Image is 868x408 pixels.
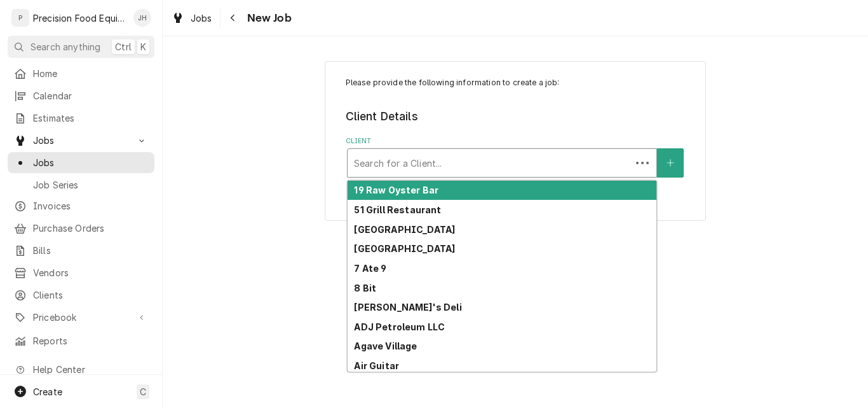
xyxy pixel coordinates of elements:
[8,195,154,216] a: Invoices
[8,285,154,306] a: Clients
[191,11,212,25] span: Jobs
[33,244,148,257] span: Bills
[325,61,706,221] div: Job Create/Update
[8,218,154,239] a: Purchase Orders
[8,174,154,195] a: Job Series
[243,10,292,27] span: New Job
[346,108,686,125] legend: Client Details
[354,243,455,254] strong: [GEOGRAPHIC_DATA]
[133,9,151,27] div: JH
[8,240,154,261] a: Bills
[33,199,148,213] span: Invoices
[33,89,148,102] span: Calendar
[8,330,154,351] a: Reports
[33,178,148,192] span: Job Series
[8,85,154,106] a: Calendar
[8,359,154,380] a: Go to Help Center
[346,136,686,178] div: Client
[223,8,243,28] button: Navigate back
[8,36,154,58] button: Search anythingCtrlK
[33,67,148,80] span: Home
[33,11,126,25] div: Precision Food Equipment LLC
[33,222,148,235] span: Purchase Orders
[346,136,686,146] label: Client
[667,158,674,167] svg: Create New Client
[354,263,386,274] strong: 7 Ate 9
[354,360,399,371] strong: Air Guitar
[33,386,62,397] span: Create
[31,40,100,53] span: Search anything
[140,40,146,53] span: K
[8,63,154,84] a: Home
[354,204,441,215] strong: 51 Grill Restaurant
[354,341,417,351] strong: Agave Village
[33,363,147,376] span: Help Center
[354,302,461,313] strong: [PERSON_NAME]'s Deli
[8,152,154,173] a: Jobs
[133,9,151,27] div: Jason Hertel's Avatar
[33,134,129,147] span: Jobs
[166,8,217,29] a: Jobs
[33,311,129,324] span: Pricebook
[11,9,29,27] div: P
[657,148,684,178] button: Create New Client
[354,321,445,332] strong: ADJ Petroleum LLC
[346,77,686,88] p: Please provide the following information to create a job:
[115,40,132,53] span: Ctrl
[346,77,686,178] div: Job Create/Update Form
[354,283,376,293] strong: 8 Bit
[8,307,154,328] a: Go to Pricebook
[33,266,148,279] span: Vendors
[140,385,146,398] span: C
[8,262,154,283] a: Vendors
[33,156,148,169] span: Jobs
[33,334,148,348] span: Reports
[354,224,455,235] strong: [GEOGRAPHIC_DATA]
[33,288,148,302] span: Clients
[8,108,154,129] a: Estimates
[8,130,154,151] a: Go to Jobs
[354,185,438,195] strong: 19 Raw Oyster Bar
[33,111,148,125] span: Estimates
